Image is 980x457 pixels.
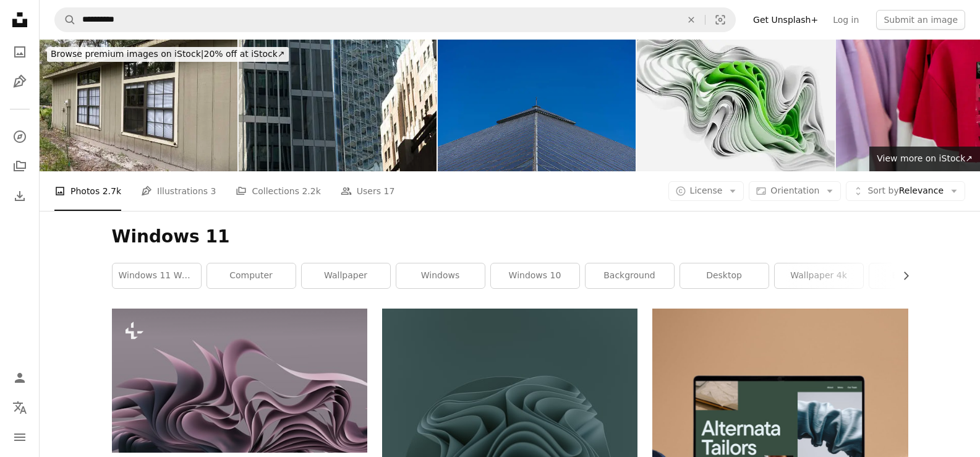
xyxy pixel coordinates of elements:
img: A green and white abstract image with a lot of white cloth stripes. Trendy modern image in Window... [637,40,835,171]
a: Users 17 [341,171,395,211]
button: scroll list to the right [895,263,908,288]
span: License [690,186,723,195]
button: License [668,181,744,201]
button: Clear [678,8,705,32]
img: View down side of 1980's wood frame home, with inefficient windows, rotting T1-11 siding and ceda... [40,40,237,171]
a: wallpaper [302,263,390,288]
span: View more on iStock ↗ [877,153,973,163]
span: 17 [384,184,395,198]
a: Log in [825,10,866,30]
a: a computer generated image of an abstract design [382,388,637,399]
button: Orientation [749,181,841,201]
a: Browse premium images on iStock|20% off at iStock↗ [40,40,296,69]
a: background [586,263,674,288]
a: Illustrations 3 [141,171,216,211]
span: 2.2k [302,184,320,198]
a: Download History [7,184,32,208]
form: Find visuals sitewide [54,7,736,32]
a: Illustrations [7,69,32,94]
button: Menu [7,425,32,450]
a: windows 10 [491,263,579,288]
span: Browse premium images on iStock | [51,49,203,59]
button: Language [7,395,32,420]
a: View more on iStock↗ [869,147,980,171]
h1: Windows 11 [112,226,908,248]
button: Search Unsplash [55,8,76,32]
span: Orientation [770,186,819,195]
a: Get Unsplash+ [746,10,825,30]
span: 3 [211,184,216,198]
img: a computer generated image of an abstract design [112,309,367,452]
span: 20% off at iStock ↗ [51,49,285,59]
a: windows 11 wallpaper [113,263,201,288]
a: windows [396,263,485,288]
button: Visual search [705,8,735,32]
img: A close-up shot of modern glass skyscrapers, showcasing the architectural details and reflections... [239,40,437,171]
span: Relevance [867,185,944,197]
a: electronic [869,263,958,288]
span: Sort by [867,186,898,195]
a: Collections 2.2k [236,171,320,211]
button: Submit an image [876,10,965,30]
a: Explore [7,124,32,149]
a: Photos [7,40,32,64]
a: desktop [680,263,769,288]
a: computer [207,263,296,288]
button: Sort byRelevance [846,181,965,201]
img: Symmetrical glass windows of a building [438,40,636,171]
a: Collections [7,154,32,179]
a: a computer generated image of an abstract design [112,375,367,386]
a: Log in / Sign up [7,365,32,390]
a: wallpaper 4k [775,263,863,288]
